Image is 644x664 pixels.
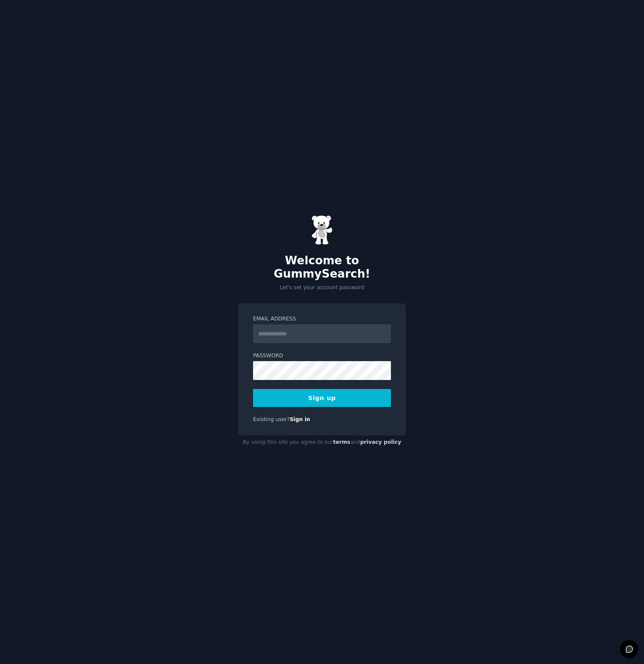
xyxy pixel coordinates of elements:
a: Sign in [290,416,310,422]
label: Password [253,352,391,360]
div: By using this site you agree to our and [238,436,406,449]
label: Email Address [253,315,391,323]
img: Gummy Bear [311,215,333,245]
button: Sign up [253,389,391,407]
a: terms [333,439,350,445]
span: Existing user? [253,416,290,422]
a: privacy policy [360,439,401,445]
p: Let's set your account password [238,284,406,292]
h2: Welcome to GummySearch! [238,254,406,281]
